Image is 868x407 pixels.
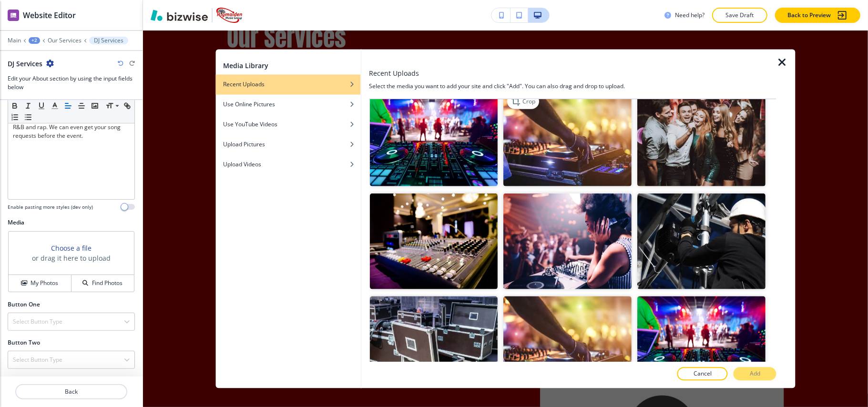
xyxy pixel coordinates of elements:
button: +2 [29,37,40,44]
button: Upload Pictures [215,135,360,155]
h4: Select Button Type [13,356,62,364]
img: editor icon [8,10,19,21]
h3: Recent Uploads [369,69,419,79]
img: Bizwise Logo [151,10,208,21]
h2: Button Two [8,338,40,347]
button: Back [15,384,127,399]
button: Upload Videos [215,155,360,175]
h4: Use YouTube Videos [223,121,277,129]
button: My Photos [9,275,71,292]
h3: Edit your About section by using the input fields below [8,74,135,92]
h4: Use Online Pictures [223,101,275,109]
h4: Select Button Type [13,317,62,326]
button: Use YouTube Videos [215,115,360,135]
button: Use Online Pictures [215,95,360,115]
p: DJ Services [94,37,123,44]
h4: Find Photos [92,279,123,287]
div: Choose a fileor drag it here to uploadMy PhotosFind Photos [8,231,135,293]
h3: or drag it here to upload [32,253,111,263]
p: Crop [523,97,536,106]
p: Cancel [694,370,712,378]
h4: My Photos [31,279,58,287]
h3: Need help? [675,11,705,20]
button: Our Services [48,37,82,44]
h4: Select the media you want to add your site and click "Add". You can also drag and drop to upload. [369,82,776,91]
button: Back to Preview [775,8,860,23]
h4: Upload Videos [223,161,261,169]
button: Main [8,37,21,44]
p: Back [16,387,126,396]
h2: Media [8,218,135,227]
h2: Media Library [223,61,268,71]
h2: Button One [8,300,40,309]
h2: DJ Services [8,59,42,69]
h2: Website Editor [23,10,76,21]
button: Cancel [677,367,728,381]
p: Back to Preview [787,11,831,20]
img: Your Logo [216,8,242,23]
div: Crop [508,94,540,109]
button: Save Draft [712,8,767,23]
p: Save Draft [725,11,755,20]
h4: Recent Uploads [223,81,265,89]
button: DJ Services [89,37,128,44]
h4: Upload Pictures [223,141,265,149]
h4: Enable pasting more styles (dev only) [8,203,93,211]
button: Find Photos [71,275,134,292]
button: Choose a file [51,243,92,253]
button: Recent Uploads [215,75,360,95]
